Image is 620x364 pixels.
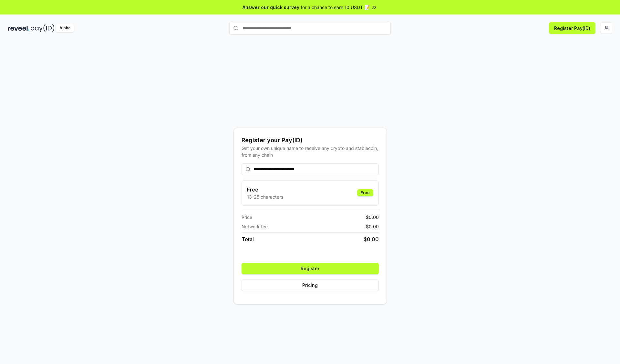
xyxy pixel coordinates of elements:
[242,214,252,221] span: Price
[357,189,373,196] div: Free
[243,4,299,11] span: Answer our quick survey
[301,4,370,11] span: for a chance to earn 10 USDT 📝
[549,22,595,34] button: Register Pay(ID)
[247,193,283,200] p: 13-25 characters
[366,214,379,221] span: $ 0.00
[242,136,379,145] div: Register your Pay(ID)
[364,235,379,243] span: $ 0.00
[242,235,254,243] span: Total
[242,145,379,158] div: Get your own unique name to receive any crypto and stablecoin, from any chain
[242,280,379,291] button: Pricing
[56,24,74,32] div: Alpha
[366,223,379,230] span: $ 0.00
[247,186,283,193] h3: Free
[242,223,268,230] span: Network fee
[8,24,29,32] img: reveel_dark
[242,263,379,274] button: Register
[31,24,55,32] img: pay_id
